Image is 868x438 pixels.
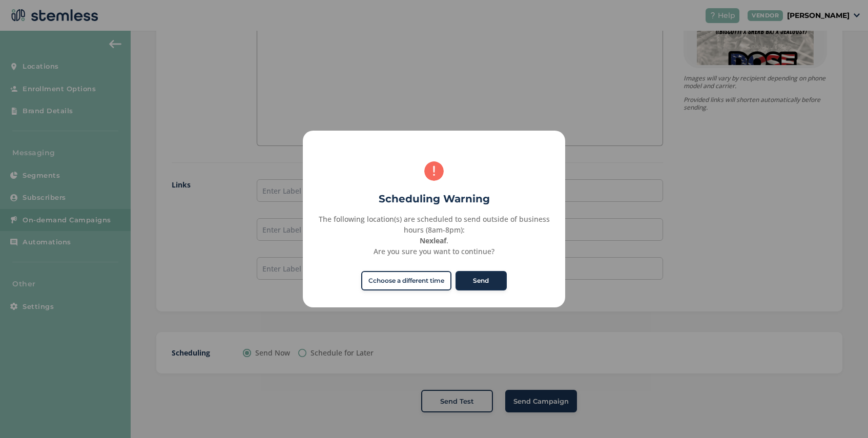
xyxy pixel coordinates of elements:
iframe: Chat Widget [817,389,868,438]
button: Cchoose a different time [361,271,451,290]
h2: Scheduling Warning [303,191,565,206]
button: Send [456,271,507,290]
strong: Nexleaf [420,236,446,245]
div: The following location(s) are scheduled to send outside of business hours (8am-8pm): . Are you su... [314,214,553,257]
